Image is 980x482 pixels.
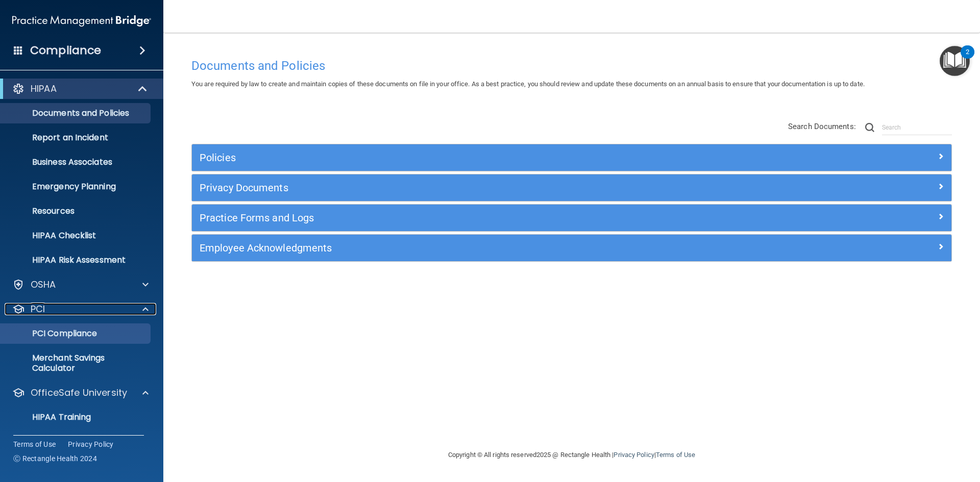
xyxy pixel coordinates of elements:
span: Ⓒ Rectangle Health 2024 [13,453,97,464]
p: Merchant Savings Calculator [7,353,146,373]
h5: Practice Forms and Logs [200,212,754,223]
p: PCI Compliance [7,328,146,339]
a: OSHA [12,278,149,291]
p: PCI [31,303,45,315]
p: Report an Incident [7,133,146,143]
p: Emergency Planning [7,182,146,192]
a: Privacy Documents [200,180,944,196]
img: PMB logo [12,11,151,31]
p: Resources [7,206,146,216]
h5: Employee Acknowledgments [200,242,754,253]
img: ic-search.3b580494.png [865,123,874,132]
a: Practice Forms and Logs [200,210,944,226]
span: You are required by law to create and maintain copies of these documents on file in your office. ... [191,80,865,88]
a: HIPAA [12,83,148,95]
div: 2 [966,52,969,65]
p: OfficeSafe University [31,387,127,399]
a: PCI [12,303,149,315]
p: HIPAA [31,83,57,95]
span: Search Documents: [788,122,856,131]
a: Privacy Policy [614,451,654,459]
p: HIPAA Checklist [7,231,146,241]
p: HIPAA Risk Assessment [7,255,146,265]
a: OfficeSafe University [12,387,149,399]
a: Policies [200,149,944,166]
a: Employee Acknowledgments [200,240,944,256]
p: HIPAA Training [7,412,91,422]
a: Terms of Use [13,439,56,449]
h5: Policies [200,152,754,163]
a: Privacy Policy [68,439,114,449]
iframe: Drift Widget Chat Controller [803,410,968,450]
h4: Compliance [30,43,101,58]
button: Open Resource Center, 2 new notifications [940,46,970,76]
p: Business Associates [7,157,146,167]
p: Documents and Policies [7,108,146,118]
h5: Privacy Documents [200,182,754,193]
div: Copyright © All rights reserved 2025 @ Rectangle Health | | [385,439,758,471]
h4: Documents and Policies [191,59,952,72]
input: Search [882,120,952,135]
p: OSHA [31,278,56,291]
a: Terms of Use [656,451,695,459]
